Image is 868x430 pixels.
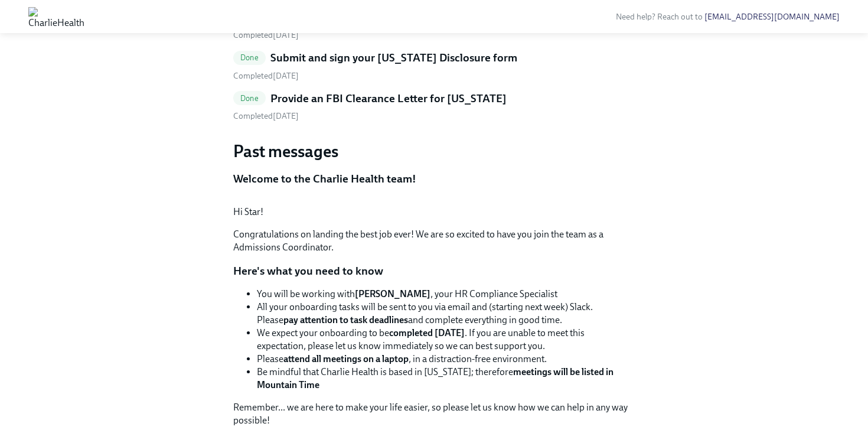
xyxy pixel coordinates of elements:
[233,111,299,121] span: Completed [DATE]
[233,50,635,82] a: DoneSubmit and sign your [US_STATE] Disclosure form Completed[DATE]
[616,12,840,22] span: Need help? Reach out to
[257,366,635,392] li: Be mindful that Charlie Health is based in [US_STATE]; therefore
[233,228,635,254] p: Congratulations on landing the best job ever! We are so excited to have you join the team as a Ad...
[233,94,266,103] span: Done
[355,288,430,299] strong: [PERSON_NAME]
[233,206,635,219] p: Hi Star!
[270,50,517,66] h5: Submit and sign your [US_STATE] Disclosure form
[257,327,635,353] li: We expect your onboarding to be . If you are unable to meet this expectation, please let us know ...
[233,91,635,122] a: DoneProvide an FBI Clearance Letter for [US_STATE] Completed[DATE]
[233,71,299,81] span: Completed [DATE]
[233,53,266,62] span: Done
[389,327,465,338] strong: completed [DATE]
[233,141,635,162] h3: Past messages
[233,30,299,40] span: Completed [DATE]
[257,353,635,366] li: Please , in a distraction-free environment.
[704,12,840,22] a: [EMAIL_ADDRESS][DOMAIN_NAME]
[283,353,409,364] strong: attend all meetings on a laptop
[233,401,635,427] p: Remember... we are here to make your life easier, so please let us know how we can help in any wa...
[257,301,635,327] li: All your onboarding tasks will be sent to you via email and (starting next week) Slack. Please an...
[257,288,635,301] li: You will be working with , your HR Compliance Specialist
[28,7,84,26] img: CharlieHealth
[283,314,408,325] strong: pay attention to task deadlines
[233,263,635,279] p: Here's what you need to know
[270,91,507,106] h5: Provide an FBI Clearance Letter for [US_STATE]
[233,171,635,187] h5: Welcome to the Charlie Health team!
